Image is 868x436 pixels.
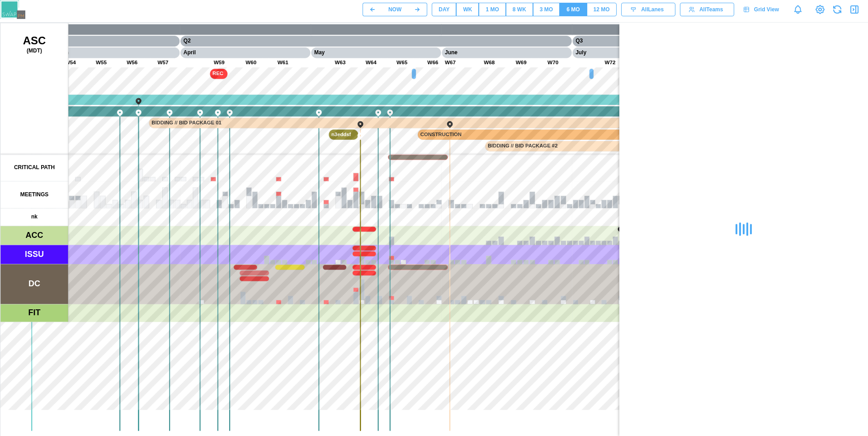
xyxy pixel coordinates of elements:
[486,5,499,14] div: 1 MO
[594,5,610,14] div: 12 MO
[540,5,553,14] div: 3 MO
[699,3,723,16] span: All Teams
[848,3,861,16] button: Close Drawer
[790,2,806,17] a: Notifications
[566,5,580,14] div: 6 MO
[754,3,779,16] span: Grid View
[439,5,449,14] div: DAY
[831,3,844,16] button: Refresh Grid
[463,5,472,14] div: WK
[641,3,664,16] span: All Lanes
[513,5,526,14] div: 8 WK
[814,3,826,16] a: View Project
[388,5,401,14] div: NOW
